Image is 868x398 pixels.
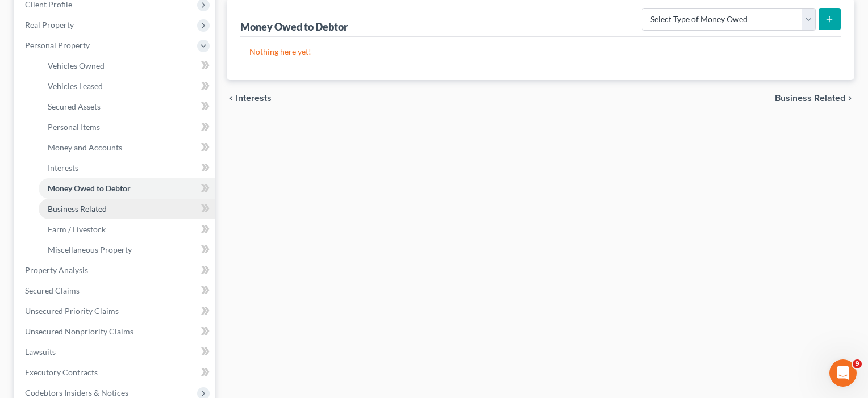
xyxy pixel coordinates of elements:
[775,94,845,103] span: Business Related
[48,245,132,254] span: Miscellaneous Property
[25,347,56,357] span: Lawsuits
[16,260,215,280] a: Property Analysis
[48,204,107,213] span: Business Related
[39,56,215,76] a: Vehicles Owned
[25,326,133,336] span: Unsecured Nonpriority Claims
[227,94,272,103] button: chevron_left Interests
[25,265,88,275] span: Property Analysis
[16,321,215,342] a: Unsecured Nonpriority Claims
[48,122,100,132] span: Personal Items
[39,219,215,240] a: Farm / Livestock
[39,76,215,97] a: Vehicles Leased
[25,367,98,377] span: Executory Contracts
[48,143,122,152] span: Money and Accounts
[48,102,101,111] span: Secured Assets
[25,20,74,30] span: Real Property
[16,362,215,383] a: Executory Contracts
[48,183,131,193] span: Money Owed to Debtor
[16,342,215,362] a: Lawsuits
[25,306,119,316] span: Unsecured Priority Claims
[236,94,272,103] span: Interests
[16,301,215,321] a: Unsecured Priority Claims
[48,163,78,173] span: Interests
[48,61,105,70] span: Vehicles Owned
[39,240,215,260] a: Miscellaneous Property
[39,178,215,199] a: Money Owed to Debtor
[829,359,857,387] iframe: Intercom live chat
[39,199,215,219] a: Business Related
[25,286,80,295] span: Secured Claims
[240,20,350,33] div: Money Owed to Debtor
[845,94,854,103] i: chevron_right
[16,280,215,301] a: Secured Claims
[39,158,215,178] a: Interests
[775,94,854,103] button: Business Related chevron_right
[853,359,862,368] span: 9
[39,117,215,137] a: Personal Items
[227,94,236,103] i: chevron_left
[249,46,832,57] p: Nothing here yet!
[39,137,215,158] a: Money and Accounts
[48,81,103,91] span: Vehicles Leased
[25,40,90,50] span: Personal Property
[25,388,128,397] span: Codebtors Insiders & Notices
[48,224,106,234] span: Farm / Livestock
[39,97,215,117] a: Secured Assets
